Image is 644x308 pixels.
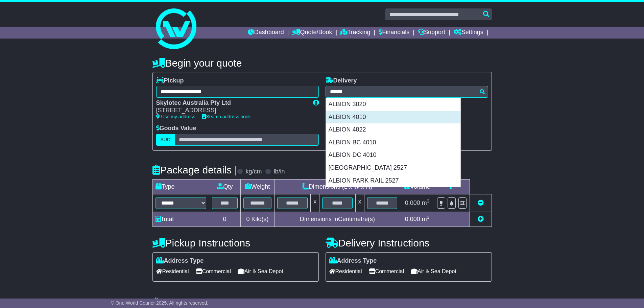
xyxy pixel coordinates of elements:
span: Commercial [369,266,404,277]
span: Air & Sea Depot [411,266,456,277]
label: AUD [156,134,175,146]
label: kg/cm [245,168,262,175]
div: ALBION DC 4010 [326,149,460,162]
a: Remove this item [478,199,484,206]
a: Quote/Book [292,27,332,39]
td: Kilo(s) [240,212,275,227]
td: x [355,194,364,212]
a: Search address book [202,114,251,119]
div: ALBION 4010 [326,111,460,124]
a: Support [418,27,445,39]
td: Dimensions in Centimetre(s) [275,212,400,227]
span: 0 [246,216,249,222]
span: © One World Courier 2025. All rights reserved. [111,300,209,306]
typeahead: Please provide city [326,86,488,98]
span: Air & Sea Depot [238,266,283,277]
td: Weight [240,179,275,194]
label: Address Type [156,257,204,265]
div: ALBION BC 4010 [326,136,460,149]
td: Type [152,179,209,194]
span: m [422,216,430,222]
a: Tracking [340,27,370,39]
sup: 3 [427,198,430,204]
label: Address Type [329,257,377,265]
td: Qty [209,179,240,194]
div: [GEOGRAPHIC_DATA] 2527 [326,162,460,174]
span: 0.000 [405,216,420,222]
span: Residential [156,266,189,277]
a: Settings [454,27,483,39]
label: lb/in [273,168,285,175]
span: 0.000 [405,199,420,206]
span: Residential [329,266,362,277]
a: Use my address [156,114,195,119]
sup: 3 [427,215,430,220]
a: Add new item [478,216,484,222]
div: ALBION 3020 [326,98,460,111]
span: m [422,199,430,206]
div: ALBION 4822 [326,123,460,136]
h4: Warranty & Insurance [152,297,492,308]
td: Total [152,212,209,227]
label: Goods Value [156,125,196,132]
div: ALBION PARK RAIL 2527 [326,174,460,187]
div: [STREET_ADDRESS] [156,107,306,114]
div: Skylotec Australia Pty Ltd [156,99,306,107]
a: Dashboard [248,27,284,39]
span: Commercial [196,266,231,277]
h4: Delivery Instructions [326,237,492,248]
label: Pickup [156,77,184,85]
a: Financials [379,27,409,39]
h4: Begin your quote [152,57,492,69]
label: Delivery [326,77,357,85]
h4: Package details | [152,164,237,175]
td: x [311,194,319,212]
td: Dimensions (L x W x H) [275,179,400,194]
td: 0 [209,212,240,227]
h4: Pickup Instructions [152,237,319,248]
